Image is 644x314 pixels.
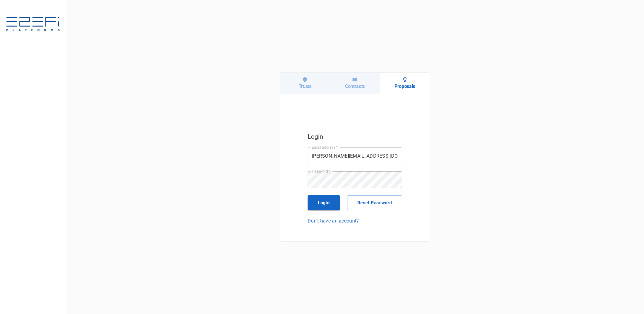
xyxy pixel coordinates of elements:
button: Login [308,195,340,210]
a: Don't have an account? [308,217,402,224]
h6: Contracts [345,83,365,89]
img: E2EFiPLATFORMS-7f06cbf9.svg [6,17,60,32]
label: Password [312,169,330,174]
h5: Login [308,132,402,142]
h6: Proposals [394,83,415,89]
h6: Trusts [299,83,312,89]
label: Email address [312,145,338,150]
button: Reset Password [347,195,402,210]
